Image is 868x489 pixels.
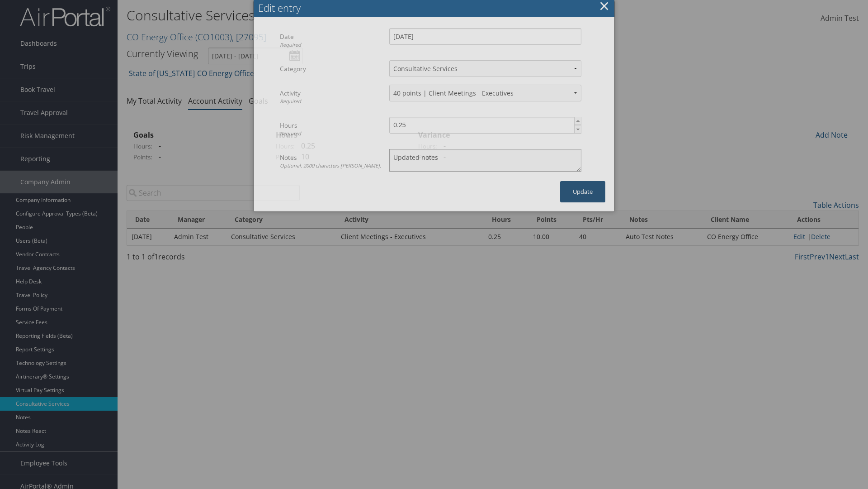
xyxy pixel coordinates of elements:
a: ▲ [574,117,581,125]
label: Hours [280,117,382,142]
div: Edit entry [258,1,614,15]
div: Required [280,98,382,105]
span: ▲ [575,117,582,125]
label: Notes [280,149,382,174]
div: Required [280,130,382,138]
label: Category [280,60,382,77]
div: Required [280,41,382,49]
label: Activity [280,85,382,110]
button: Update [560,181,605,202]
a: ▼ [574,125,581,134]
span: ▼ [575,126,582,133]
div: Optional. 2000 characters [PERSON_NAME]. [280,162,382,170]
label: Date [280,28,382,53]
